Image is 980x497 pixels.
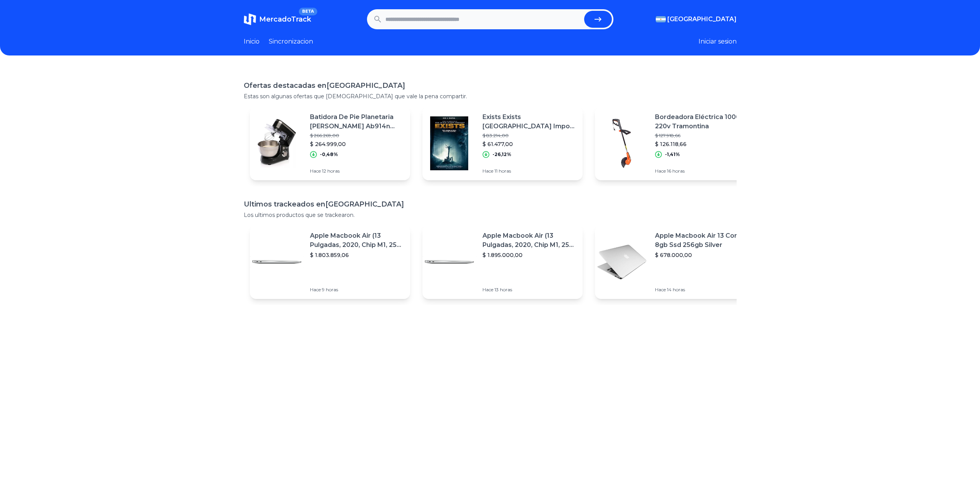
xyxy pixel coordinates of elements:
[269,37,313,46] a: Sincronizacion
[310,287,404,293] p: Hace 9 horas
[422,235,476,289] img: Featured image
[482,168,576,174] p: Hace 11 horas
[482,140,576,148] p: $ 61.477,00
[655,133,749,139] p: $ 127.918,66
[667,15,737,24] span: [GEOGRAPHIC_DATA]
[655,287,749,293] p: Hace 14 horas
[310,140,404,148] p: $ 264.999,00
[299,8,317,15] span: BETA
[665,151,680,158] p: -1,41%
[595,235,649,289] img: Featured image
[310,133,404,139] p: $ 266.269,00
[244,80,737,91] h1: Ofertas destacadas en [GEOGRAPHIC_DATA]
[656,16,666,22] img: Argentina
[482,231,576,250] p: Apple Macbook Air (13 Pulgadas, 2020, Chip M1, 256 Gb De Ssd, 8 Gb De Ram) - Plata
[655,231,749,250] p: Apple Macbook Air 13 Core I5 8gb Ssd 256gb Silver
[250,225,410,299] a: Featured imageApple Macbook Air (13 Pulgadas, 2020, Chip M1, 256 Gb De Ssd, 8 Gb De Ram) - Plata$...
[320,151,338,158] p: -0,48%
[656,15,737,24] button: [GEOGRAPHIC_DATA]
[655,251,749,259] p: $ 678.000,00
[310,168,404,174] p: Hace 12 horas
[655,168,749,174] p: Hace 16 horas
[250,116,304,170] img: Featured image
[655,112,749,131] p: Bordeadora Eléctrica 1000w 220v Tramontina
[250,235,304,289] img: Featured image
[244,92,737,100] p: Estas son algunas ofertas que [DEMOGRAPHIC_DATA] que vale la pena compartir.
[259,15,311,24] span: MercadoTrack
[482,133,576,139] p: $ 83.214,00
[244,211,737,219] p: Los ultimos productos que se trackearon.
[595,116,649,170] img: Featured image
[244,37,260,46] a: Inicio
[699,37,737,46] button: Iniciar sesion
[482,251,576,259] p: $ 1.895.000,00
[595,225,755,299] a: Featured imageApple Macbook Air 13 Core I5 8gb Ssd 256gb Silver$ 678.000,00Hace 14 horas
[595,106,755,180] a: Featured imageBordeadora Eléctrica 1000w 220v Tramontina$ 127.918,66$ 126.118,66-1,41%Hace 16 horas
[422,106,583,180] a: Featured imageExists Exists [GEOGRAPHIC_DATA] Import Dvd$ 83.214,00$ 61.477,00-26,12%Hace 11 horas
[655,140,749,148] p: $ 126.118,66
[422,116,476,170] img: Featured image
[244,13,311,25] a: MercadoTrackBETA
[482,112,576,131] p: Exists Exists [GEOGRAPHIC_DATA] Import Dvd
[310,231,404,250] p: Apple Macbook Air (13 Pulgadas, 2020, Chip M1, 256 Gb De Ssd, 8 Gb De Ram) - Plata
[310,112,404,131] p: Batidora De Pie Planetaria [PERSON_NAME] Ab914n 700w Negro
[250,106,410,180] a: Featured imageBatidora De Pie Planetaria [PERSON_NAME] Ab914n 700w Negro$ 266.269,00$ 264.999,00-...
[244,13,256,25] img: MercadoTrack
[482,287,576,293] p: Hace 13 horas
[310,251,404,259] p: $ 1.803.859,06
[493,151,511,158] p: -26,12%
[244,199,737,210] h1: Ultimos trackeados en [GEOGRAPHIC_DATA]
[422,225,583,299] a: Featured imageApple Macbook Air (13 Pulgadas, 2020, Chip M1, 256 Gb De Ssd, 8 Gb De Ram) - Plata$...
